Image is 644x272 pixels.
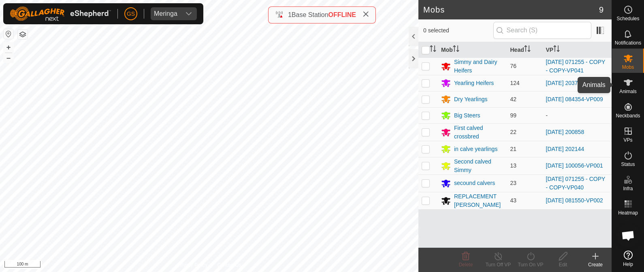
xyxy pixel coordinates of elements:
[4,42,13,52] button: +
[510,63,517,69] span: 76
[438,42,507,58] th: Mob
[482,261,514,268] div: Turn Off VP
[328,11,356,18] span: OFFLINE
[623,186,633,191] span: Infra
[623,262,633,267] span: Help
[615,40,641,45] span: Notifications
[616,16,639,21] span: Schedules
[510,146,517,152] span: 21
[4,29,13,39] button: Reset Map
[547,261,579,268] div: Edit
[454,79,494,87] div: Yearling Heifers
[4,53,13,63] button: –
[127,10,135,18] span: GS
[599,4,603,16] span: 9
[622,65,634,70] span: Mobs
[453,47,459,53] p-sorticon: Activate to sort
[454,58,504,75] div: Simmy and Dairy Heifers
[546,197,603,204] a: [DATE] 081550-VP002
[616,113,640,118] span: Neckbands
[514,261,547,268] div: Turn On VP
[621,162,635,167] span: Status
[612,247,644,270] a: Help
[510,180,517,186] span: 23
[10,6,111,21] img: Gallagher Logo
[546,129,584,135] a: [DATE] 200858
[507,42,543,58] th: Head
[454,111,480,120] div: Big Steers
[546,96,603,102] a: [DATE] 084354-VP009
[616,223,640,248] div: Open chat
[546,176,606,191] a: [DATE] 071255 - COPY - COPY-VP040
[454,157,504,174] div: Second calved Simmy
[151,7,181,20] span: Meringa
[623,138,632,142] span: VPs
[510,96,517,102] span: 42
[454,124,504,141] div: First calved crossbred
[510,112,517,119] span: 99
[454,179,495,187] div: secound calvers
[430,47,436,53] p-sorticon: Activate to sort
[619,89,637,94] span: Animals
[579,261,612,268] div: Create
[423,5,599,15] h2: Mobs
[454,95,488,104] div: Dry Yearlings
[524,47,531,53] p-sorticon: Activate to sort
[543,107,612,123] td: -
[618,210,638,215] span: Heatmap
[217,261,241,269] a: Contact Us
[493,22,591,39] input: Search (S)
[459,262,473,268] span: Delete
[553,47,560,53] p-sorticon: Activate to sort
[510,80,520,86] span: 124
[288,11,292,18] span: 1
[510,197,517,204] span: 43
[154,11,177,17] div: Meringa
[510,129,517,135] span: 22
[292,11,328,18] span: Base Station
[510,162,517,169] span: 13
[543,42,612,58] th: VP
[454,192,504,209] div: REPLACEMENT [PERSON_NAME]
[18,30,28,39] button: Map Layers
[546,80,603,86] a: [DATE] 203757-VP013
[181,7,197,20] div: dropdown trigger
[546,162,603,169] a: [DATE] 100056-VP001
[546,146,584,152] a: [DATE] 202144
[546,59,606,74] a: [DATE] 071255 - COPY - COPY-VP041
[423,26,493,35] span: 0 selected
[177,261,207,269] a: Privacy Policy
[454,145,497,153] div: in calve yearlings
